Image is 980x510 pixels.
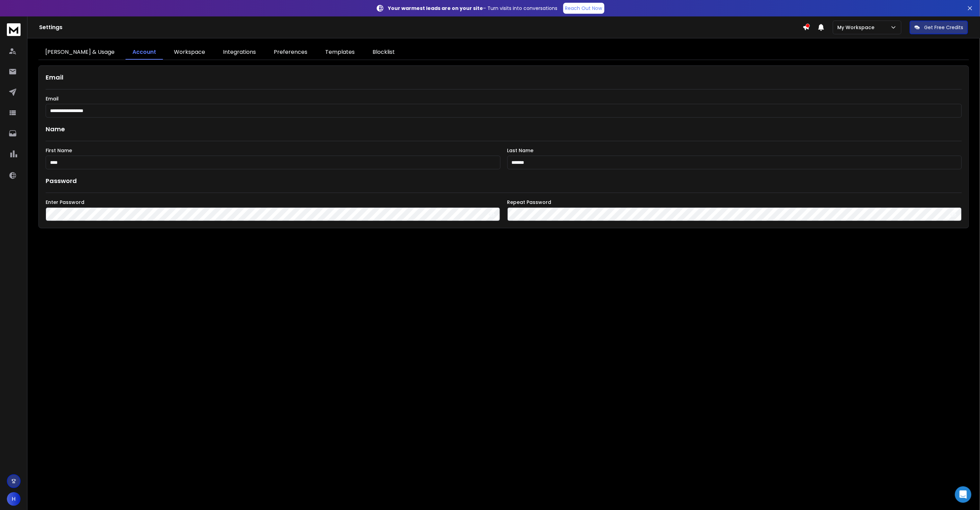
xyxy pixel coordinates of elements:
h1: Settings [39,23,803,32]
label: Repeat Password [507,200,962,205]
a: Blocklist [366,45,402,60]
p: Get Free Credits [924,24,963,31]
label: Last Name [507,148,962,153]
img: logo [7,23,21,36]
div: Open Intercom Messenger [955,486,971,503]
a: Integrations [216,45,263,60]
a: Templates [318,45,362,60]
a: Preferences [267,45,314,60]
label: First Name [46,148,500,153]
h1: Password [46,176,77,186]
button: H [7,492,21,506]
p: My Workspace [837,24,877,31]
h1: Name [46,124,962,134]
p: Reach Out Now [565,5,602,12]
p: – Turn visits into conversations [388,5,558,12]
a: Reach Out Now [563,3,604,14]
button: Get Free Credits [910,21,968,34]
strong: Your warmest leads are on your site [388,5,483,12]
label: Enter Password [46,200,500,205]
a: [PERSON_NAME] & Usage [38,45,121,60]
a: Account [126,45,163,60]
label: Email [46,96,962,101]
h1: Email [46,73,962,82]
a: Workspace [167,45,212,60]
